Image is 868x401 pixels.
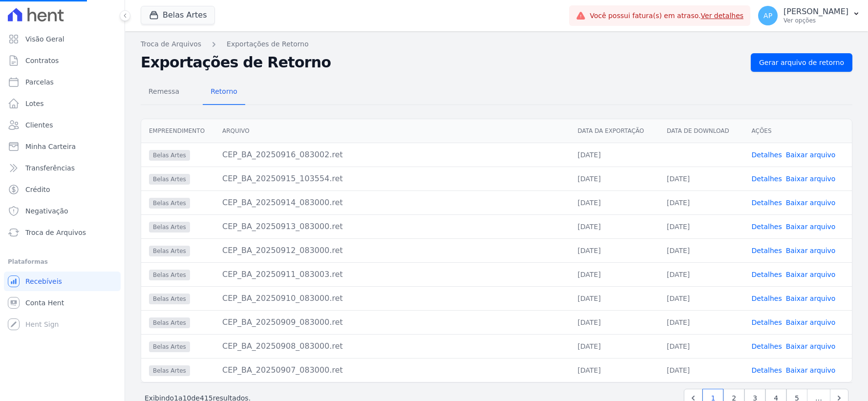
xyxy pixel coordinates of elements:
span: Gerar arquivo de retorno [759,58,844,67]
span: Minha Carteira [25,142,76,151]
th: Data da Exportação [570,119,659,143]
th: Ações [744,119,852,143]
div: CEP_BA_20250909_083000.ret [222,317,562,328]
th: Arquivo [214,119,570,143]
div: CEP_BA_20250914_083000.ret [222,197,562,209]
div: CEP_BA_20250908_083000.ret [222,340,562,352]
div: CEP_BA_20250912_083000.ret [222,245,562,256]
nav: Breadcrumb [141,39,852,49]
nav: Tab selector [141,80,245,105]
a: Minha Carteira [4,137,121,156]
td: [DATE] [659,190,744,214]
a: Detalhes [752,175,782,183]
span: Remessa [143,82,185,101]
a: Recebíveis [4,272,121,291]
td: [DATE] [570,310,659,334]
span: AP [763,12,772,19]
td: [DATE] [659,334,744,358]
span: Conta Hent [25,298,64,308]
td: [DATE] [659,214,744,238]
a: Remessa [141,80,187,105]
a: Baixar arquivo [786,199,836,207]
a: Detalhes [752,342,782,350]
span: Troca de Arquivos [25,228,86,237]
td: [DATE] [659,310,744,334]
a: Detalhes [752,199,782,207]
span: Retorno [205,82,243,101]
a: Lotes [4,94,121,113]
span: Contratos [25,56,59,65]
a: Exportações de Retorno [227,39,309,49]
span: Clientes [25,120,53,130]
div: CEP_BA_20250916_083002.ret [222,149,562,161]
td: [DATE] [570,238,659,262]
span: Negativação [25,206,68,216]
th: Empreendimento [141,119,214,143]
td: [DATE] [570,143,659,167]
a: Troca de Arquivos [141,39,201,49]
td: [DATE] [570,334,659,358]
span: Belas Artes [149,341,190,352]
div: CEP_BA_20250907_083000.ret [222,364,562,376]
span: Belas Artes [149,150,190,161]
td: [DATE] [570,262,659,286]
a: Baixar arquivo [786,151,836,159]
span: Lotes [25,99,44,108]
a: Detalhes [752,151,782,159]
div: CEP_BA_20250913_083000.ret [222,221,562,232]
td: [DATE] [570,190,659,214]
a: Visão Geral [4,29,121,49]
a: Retorno [203,80,245,105]
h2: Exportações de Retorno [141,54,743,71]
span: Belas Artes [149,365,190,376]
a: Contratos [4,51,121,70]
button: Belas Artes [141,6,215,24]
p: Ver opções [783,17,848,24]
td: [DATE] [659,262,744,286]
a: Baixar arquivo [786,342,836,350]
span: Belas Artes [149,198,190,209]
td: [DATE] [570,286,659,310]
a: Clientes [4,115,121,135]
a: Detalhes [752,366,782,374]
a: Baixar arquivo [786,295,836,302]
span: Belas Artes [149,270,190,280]
a: Parcelas [4,72,121,92]
span: Belas Artes [149,174,190,185]
span: Belas Artes [149,317,190,328]
a: Detalhes [752,247,782,254]
span: Belas Artes [149,294,190,304]
td: [DATE] [570,167,659,190]
a: Baixar arquivo [786,271,836,278]
a: Detalhes [752,318,782,326]
td: [DATE] [659,286,744,310]
a: Crédito [4,180,121,199]
a: Detalhes [752,295,782,302]
span: Crédito [25,185,50,194]
span: Você possui fatura(s) em atraso. [590,11,743,21]
td: [DATE] [570,358,659,382]
div: Plataformas [8,256,117,268]
th: Data de Download [659,119,744,143]
td: [DATE] [659,238,744,262]
a: Detalhes [752,271,782,278]
span: Visão Geral [25,34,64,44]
div: CEP_BA_20250910_083000.ret [222,293,562,304]
a: Ver detalhes [701,12,744,20]
span: Belas Artes [149,222,190,232]
a: Baixar arquivo [786,366,836,374]
a: Troca de Arquivos [4,223,121,242]
a: Conta Hent [4,293,121,313]
span: Parcelas [25,77,54,87]
div: CEP_BA_20250915_103554.ret [222,173,562,185]
a: Baixar arquivo [786,175,836,183]
p: [PERSON_NAME] [783,7,848,17]
a: Gerar arquivo de retorno [751,53,852,72]
td: [DATE] [570,214,659,238]
a: Baixar arquivo [786,247,836,254]
span: Recebíveis [25,276,62,286]
a: Baixar arquivo [786,223,836,231]
a: Baixar arquivo [786,318,836,326]
div: CEP_BA_20250911_083003.ret [222,269,562,280]
td: [DATE] [659,358,744,382]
